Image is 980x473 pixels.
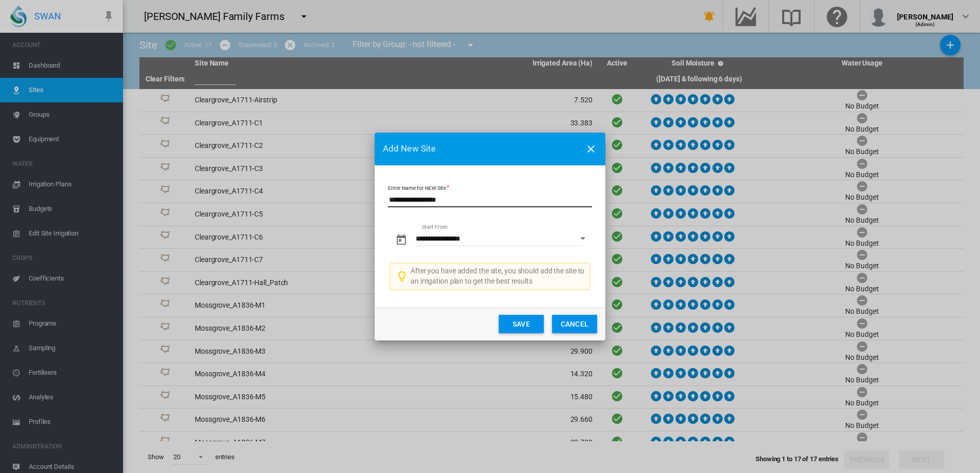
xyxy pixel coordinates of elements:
[552,315,597,333] button: Cancel
[415,231,583,246] input: Enter Date
[585,143,597,155] md-icon: icon-close
[499,315,544,333] button: Save
[375,133,605,340] md-dialog: Enter Name ...
[574,229,592,248] button: Open calendar
[411,266,587,286] div: After you have added the site, you should add the site to an irrigation plan to get the best results
[391,230,412,250] button: md-calendar
[581,139,601,159] button: icon-close
[383,143,578,155] span: Add New Site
